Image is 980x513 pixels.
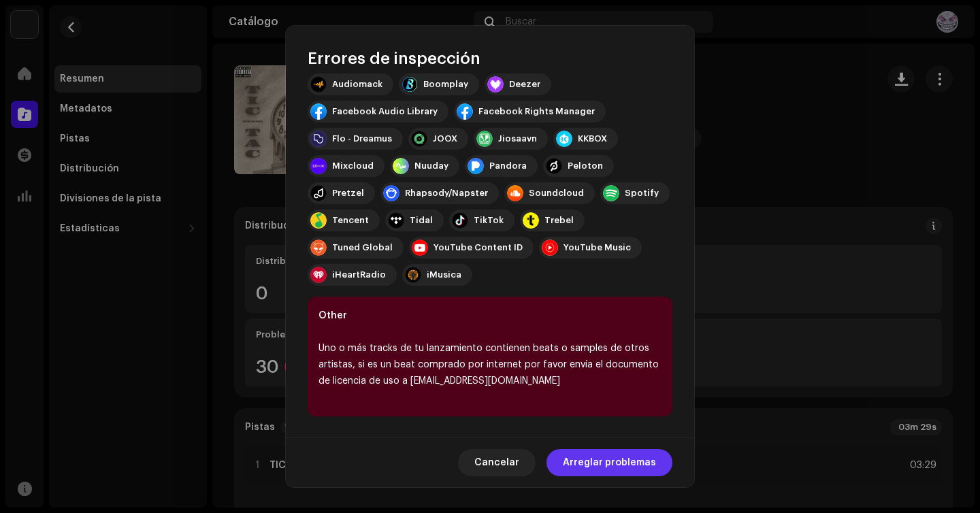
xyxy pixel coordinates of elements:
[332,269,386,280] div: iHeartRadio
[434,242,523,253] div: YouTube Content ID
[478,106,595,117] div: Facebook Rights Manager
[498,133,537,144] div: Jiosaavn
[489,161,527,171] div: Pandora
[332,161,374,171] div: Mixcloud
[332,215,369,226] div: Tencent
[568,161,603,171] div: Peloton
[332,242,393,253] div: Tuned Global
[474,449,519,476] span: Cancelar
[625,188,659,199] div: Spotify
[509,79,540,90] div: Deezer
[332,188,364,199] div: Pretzel
[332,133,392,144] div: Flo - Dreamus
[318,311,347,320] b: Other
[427,269,461,280] div: iMusica
[414,161,448,171] div: Nuuday
[423,79,468,90] div: Boomplay
[578,133,607,144] div: KKBOX
[405,188,488,199] div: Rhapsody/Napster
[529,188,584,199] div: Soundcloud
[308,48,480,69] span: Errores de inspección
[546,449,672,476] button: Arreglar problemas
[474,215,504,226] div: TikTok
[544,215,574,226] div: Trebel
[410,215,433,226] div: Tidal
[458,449,536,476] button: Cancelar
[563,449,656,476] span: Arreglar problemas
[433,133,457,144] div: JOOX
[563,242,631,253] div: YouTube Music
[332,106,438,117] div: Facebook Audio Library
[318,340,661,389] div: Uno o más tracks de tu lanzamiento contienen beats o samples de otros artistas, si es un beat com...
[332,79,382,90] div: Audiomack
